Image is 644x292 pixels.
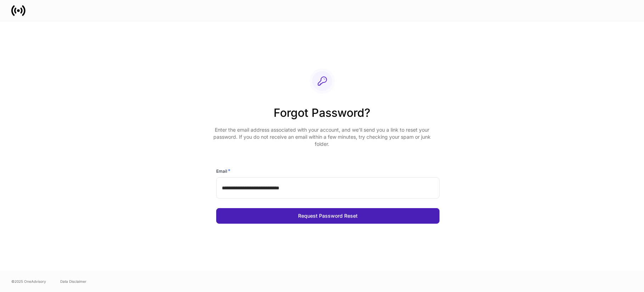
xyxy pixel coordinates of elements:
p: Enter the email address associated with your account, and we’ll send you a link to reset your pas... [211,126,434,148]
h6: Email [216,167,230,174]
button: Request Password Reset [216,208,439,224]
a: Data Disclaimer [60,279,86,284]
span: © 2025 OneAdvisory [11,279,46,284]
h2: Forgot Password? [211,105,434,126]
div: Request Password Reset [298,213,358,218]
